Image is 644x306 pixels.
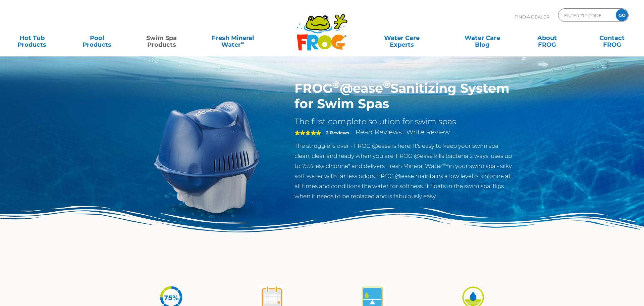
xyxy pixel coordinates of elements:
[7,31,57,45] a: Hot TubProducts
[294,81,514,112] h1: FROG @ease Sanitizing System for Swim Spas
[137,31,187,45] a: Swim SpaProducts
[241,40,244,45] sup: ∞
[294,130,321,135] span: 5
[332,79,340,90] sup: ®
[356,128,402,136] a: Read Reviews
[361,31,442,45] a: Water CareExperts
[403,129,405,136] span: |
[515,8,549,25] p: Find A Dealer
[71,31,122,45] a: PoolProducts
[616,9,628,21] input: GO
[326,130,349,135] strong: 2 Reviews
[457,31,507,45] a: Water CareBlog
[522,31,572,45] a: AboutFROG
[442,162,449,167] sup: ®∞
[406,128,450,136] a: Write Review
[563,10,609,20] input: Zip Code Form
[131,81,284,234] img: ss-@ease-hero.png
[201,31,264,45] a: Fresh MineralWater∞
[587,31,637,45] a: ContactFROG
[294,117,514,127] h2: The first complete solution for swim spas
[383,79,390,90] sup: ®
[294,141,514,201] p: The struggle is over - FROG @ease is here! It's easy to keep your swim spa clean, clear and ready...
